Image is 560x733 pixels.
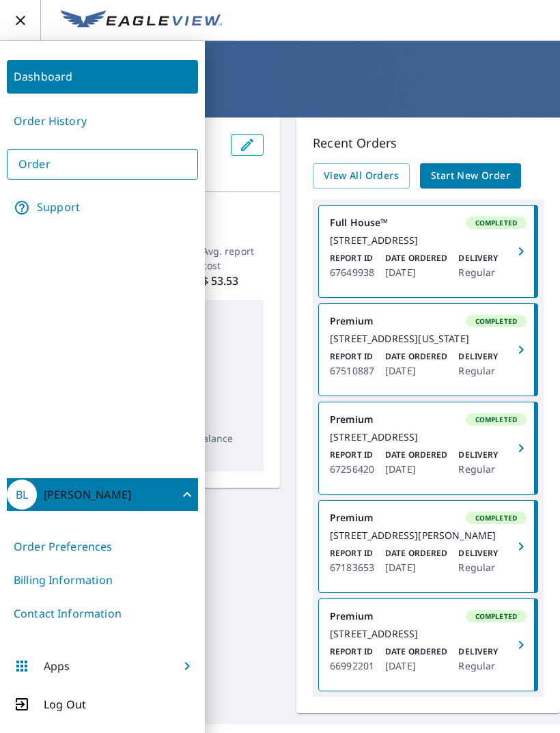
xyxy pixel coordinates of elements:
p: Date Ordered [385,252,447,264]
p: Regular [458,461,498,478]
p: Regular [458,658,498,674]
p: $ 53.53 [202,273,264,289]
p: [DATE] [385,264,447,281]
p: Apps [44,658,70,674]
div: [STREET_ADDRESS] [330,234,527,247]
p: [DATE] [385,363,447,379]
div: BL [7,480,37,510]
p: 67649938 [330,264,374,281]
div: Premium [330,610,527,622]
p: Report ID [330,646,374,658]
a: Support [7,191,198,225]
div: [STREET_ADDRESS][US_STATE] [330,333,527,345]
p: Regular [458,264,498,281]
p: Date Ordered [385,646,447,658]
span: View All Orders [324,167,399,184]
p: Report ID [330,350,374,363]
a: Order History [7,105,198,138]
span: Start New Order [431,167,510,184]
img: EV Logo [61,10,222,31]
p: 66992201 [330,658,374,674]
div: Premium [330,413,527,426]
p: Regular [458,363,498,379]
span: Completed [467,611,525,621]
button: Apps [7,650,198,682]
p: Delivery [458,449,498,461]
p: Balance [197,431,253,445]
button: BL[PERSON_NAME] [7,478,198,511]
p: Delivery [458,547,498,559]
p: Delivery [458,252,498,264]
div: Premium [330,315,527,327]
p: Report ID [330,547,374,559]
p: Avg. report cost [202,244,264,273]
div: [STREET_ADDRESS][PERSON_NAME] [330,529,527,542]
div: Premium [330,512,527,524]
p: Delivery [458,646,498,658]
p: [PERSON_NAME] [44,487,131,502]
div: Full House™ [330,217,527,229]
p: 67510887 [330,363,374,379]
p: [DATE] [385,658,447,674]
div: [STREET_ADDRESS] [330,431,527,443]
span: Completed [467,415,525,424]
p: Date Ordered [385,350,447,363]
h1: Dashboard [16,79,544,107]
a: Billing Information [7,564,198,597]
p: Report ID [330,449,374,461]
p: Date Ordered [385,449,447,461]
button: Log Out [7,696,198,713]
a: Order Preferences [7,530,198,564]
a: Order [7,149,198,180]
span: Completed [467,218,525,227]
a: Contact Information [7,597,198,631]
p: Delivery [458,350,498,363]
p: [DATE] [385,461,447,478]
a: Dashboard [7,60,198,94]
div: [STREET_ADDRESS] [330,628,527,640]
p: 67256420 [330,461,374,478]
p: Date Ordered [385,547,447,559]
p: 67183653 [330,559,374,576]
p: Recent Orders [313,134,544,152]
p: Regular [458,559,498,576]
p: Log Out [44,696,86,713]
span: Completed [467,513,525,523]
span: Completed [467,316,525,326]
p: [DATE] [385,559,447,576]
p: Report ID [330,252,374,264]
